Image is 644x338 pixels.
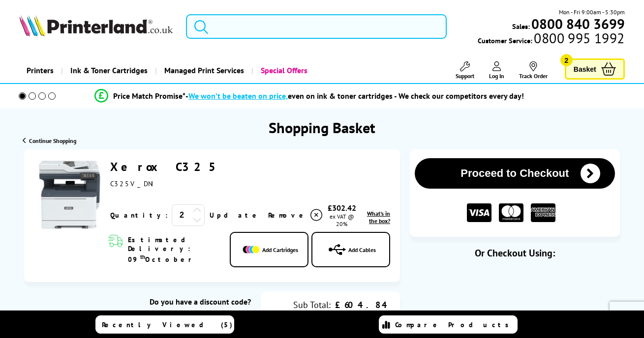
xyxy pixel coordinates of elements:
[416,275,613,297] iframe: PayPal
[271,299,330,310] div: Sub Total:
[5,87,613,105] li: modal_Promise
[210,211,260,220] a: Update
[456,72,474,80] span: Support
[574,62,596,76] span: Basket
[110,179,154,188] span: C325V_DNI
[113,91,185,101] span: Price Match Promise*
[110,159,224,174] a: Xerox C325
[61,58,155,83] a: Ink & Toner Cartridges
[110,211,168,220] span: Quantity:
[456,61,474,80] a: Support
[360,210,390,225] a: lnk_inthebox
[331,299,390,310] div: £604.84
[415,158,615,189] button: Proceed to Checkout
[29,137,76,144] span: Continue Shopping
[410,247,620,259] div: Or Checkout Using:
[499,203,523,223] img: MASTER CARD
[268,211,307,220] span: Remove
[34,159,105,230] img: Xerox C325
[489,72,504,80] span: Log In
[155,58,251,83] a: Managed Print Services
[102,320,233,329] span: Recently Viewed (5)
[565,58,625,80] a: Basket 2
[478,33,624,45] span: Customer Service:
[269,118,375,137] h1: Shopping Basket
[559,7,625,17] span: Mon - Fri 9:00am - 5:30pm
[512,22,530,31] span: Sales:
[330,213,354,227] span: ex VAT @ 20%
[140,253,145,260] sup: th
[467,203,491,223] img: VISA
[268,208,324,223] a: Delete item from your basket
[19,15,174,38] a: Printerland Logo
[530,19,625,28] a: 0800 840 3699
[70,58,148,83] span: Ink & Toner Cartridges
[262,246,298,253] span: Add Cartridges
[251,58,315,83] a: Special Offers
[23,137,76,144] a: Continue Shopping
[120,297,251,307] div: Do you have a discount code?
[95,315,234,334] a: Recently Viewed (5)
[324,203,360,213] div: £302.42
[531,203,555,223] img: American Express
[379,315,518,334] a: Compare Products
[188,91,288,101] span: We won’t be beaten on price,
[489,61,504,80] a: Log In
[185,91,524,101] div: - even on ink & toner cartridges - We check our competitors every day!
[348,246,376,253] span: Add Cables
[560,54,573,66] span: 2
[531,15,625,33] b: 0800 840 3699
[367,210,390,225] span: What's in the box?
[19,58,61,83] a: Printers
[395,320,514,329] span: Compare Products
[19,15,173,36] img: Printerland Logo
[519,61,548,80] a: Track Order
[243,246,260,253] img: Add Cartridges
[128,235,220,264] span: Estimated Delivery: 09 October
[532,33,624,43] span: 0800 995 1992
